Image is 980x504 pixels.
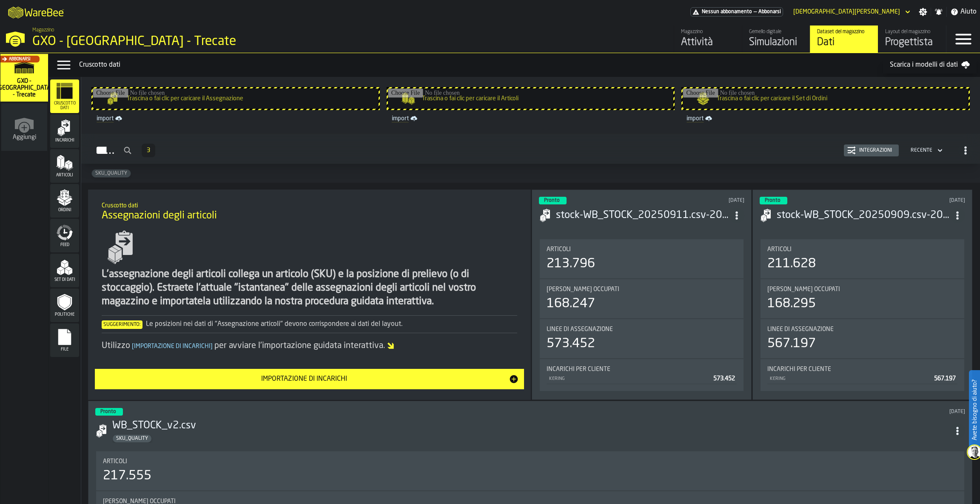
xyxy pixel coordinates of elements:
[103,458,957,465] div: Title
[547,246,737,253] div: Title
[112,419,950,433] h3: WB_STOCK_v2.csv
[761,359,964,391] div: stat-Incarichi per cliente
[674,25,742,53] a: link-to-/wh/i/7274009e-5361-4e21-8e36-7045ee840609/feed/
[540,359,744,391] div: stat-Incarichi per cliente
[113,436,151,442] span: SKU_QUALITY
[50,219,79,253] li: menu Feed
[547,286,737,293] div: Title
[100,409,116,414] span: Pronto
[50,114,79,148] li: menu Incarichi
[767,246,957,253] div: Title
[32,34,262,49] div: GXO - [GEOGRAPHIC_DATA] - Trecate
[760,238,965,393] section: card-AssignmentDashboardCard
[13,134,36,141] span: Aggiungi
[102,340,517,352] div: Utilizzo per avviare l'importazione guidata interattiva.
[547,373,737,384] div: StatList-item-KERING
[103,468,151,484] div: 217.555
[95,196,524,227] div: title-Assegnazioni degli articoli
[681,29,735,35] div: Magazzino
[683,88,969,109] input: Trascina o fai clic per caricare il Set di Ordini
[50,101,79,110] span: Cruscotto dati
[50,289,79,323] li: menu Politiche
[907,145,944,156] div: DropdownMenuValue-4
[50,79,79,113] li: menu Cruscotto dati
[102,319,517,329] div: Le posizioni nei dati di "Assegnazione articoli" devono corrispondere ai dati del layout.
[761,239,964,278] div: stat-Articoli
[50,149,79,183] li: menu Articoli
[50,277,79,282] span: Set di dati
[960,7,977,17] span: Aiuto
[713,376,735,382] span: 573.452
[767,256,816,272] div: 211.628
[547,366,737,373] div: Title
[548,376,710,382] div: KERING
[539,238,744,393] section: card-AssignmentDashboardCard
[767,336,816,351] div: 567.197
[147,147,150,153] span: 3
[777,209,950,222] h3: stock-WB_STOCK_20250909.csv-2025-09-10
[9,57,31,62] span: Abbonarsi
[95,408,123,416] div: status-3 2
[52,57,76,74] label: button-toggle-Menu Dati
[540,239,744,278] div: stat-Articoli
[547,366,610,373] span: Incarichi per cliente
[50,312,79,317] span: Politiche
[754,9,757,15] span: —
[92,170,131,176] span: SKU_QUALITY
[100,374,508,384] div: Importazione di incarichi
[102,209,217,223] span: Assegnazioni degli articoli
[545,409,965,415] div: Updated: 11/07/2025, 00:32:52 Created: 10/07/2025, 14:50:18
[761,279,964,318] div: stat-Luoghi occupati
[32,27,54,33] span: Magazzino
[102,201,517,209] h2: Sub Title
[547,256,595,272] div: 213.796
[93,113,378,124] a: link-to-/wh/i/7274009e-5361-4e21-8e36-7045ee840609/import/assignment/
[767,366,831,373] span: Incarichi per cliente
[690,7,783,17] a: link-to-/wh/i/7274009e-5361-4e21-8e36-7045ee840609/pricing/
[50,347,79,352] span: File
[102,320,142,329] span: Suggerimento:
[946,25,980,53] label: button-toggle-Menu
[50,184,79,218] li: menu Ordini
[817,29,871,35] div: Dataset del magazzino
[540,319,744,358] div: stat-Linee di assegnazione
[767,366,957,373] div: Title
[767,286,957,293] div: Title
[758,9,781,15] span: Abbonarsi
[702,9,752,15] span: Nessun abbonamento
[915,8,931,16] label: button-toggle-Impostazioni
[50,243,79,247] span: Feed
[1,103,47,153] a: link-to-/wh/new
[103,458,127,465] span: Articoli
[793,8,900,15] div: DropdownMenuValue-Matteo Cultrera
[556,209,729,222] h3: stock-WB_STOCK_20250911.csv-2025-09-12
[885,29,939,35] div: Layout del magazzino
[931,8,946,16] label: button-toggle-Notifiche
[388,88,674,109] input: Trascina o fai clic per caricare il Articoli
[79,60,883,70] div: Cruscotto dati
[856,147,895,153] div: Integrazioni
[547,286,619,293] span: [PERSON_NAME] occupati
[138,144,159,157] div: ButtonLoadMore-Per saperne di più-Precedente-Primo-Ultimo
[95,369,524,389] button: button-Importazione di incarichi
[767,373,957,384] div: StatList-item-KERING
[532,190,752,400] div: ItemListCard-DashboardItemContainer
[547,326,737,333] div: Title
[683,113,968,124] a: link-to-/wh/i/7274009e-5361-4e21-8e36-7045ee840609/import/orders/
[50,208,79,212] span: Ordini
[539,197,567,204] div: status-3 2
[547,336,595,351] div: 573.452
[817,36,871,49] div: Dati
[767,326,834,333] span: Linee di assegnazione
[88,190,530,400] div: ItemListCard-
[749,29,803,35] div: Gemello digitale
[690,7,783,17] div: Abbonamento al menu
[50,254,79,288] li: menu Set di dati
